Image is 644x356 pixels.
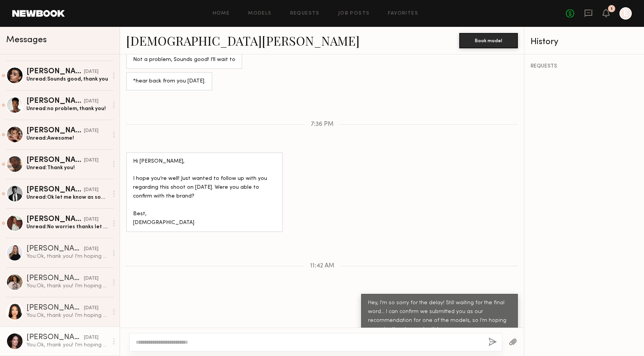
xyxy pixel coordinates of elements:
span: 11:42 AM [310,263,334,269]
div: [PERSON_NAME] S. [26,275,84,282]
div: [PERSON_NAME] [26,216,84,223]
span: Messages [6,36,47,44]
div: [PERSON_NAME] [26,97,84,105]
div: [DATE] [84,216,99,223]
div: Hi [PERSON_NAME], I hope you’re well! Just wanted to follow up with you regarding this shoot on [... [133,157,276,228]
div: 1 [611,7,613,11]
div: You: Ok, thank you! I'm hoping to confirm this with the brand and get a final decision from them ... [26,282,108,290]
div: [DATE] [84,186,99,194]
div: [DATE] [84,334,99,341]
div: [PERSON_NAME] [26,127,84,135]
div: [PERSON_NAME] [26,334,84,341]
div: [PERSON_NAME] [26,304,84,312]
a: Book model [459,37,518,43]
div: Unread: Ok let me know as soon as possible [26,194,108,201]
a: E [619,7,632,20]
div: Not a problem, Sounds good! I’ll wait to [133,56,235,64]
div: [DATE] [84,157,99,164]
div: Unread: no problem, thank you! [26,105,108,112]
div: [DATE] [84,275,99,282]
div: [DATE] [84,127,99,135]
a: Home [213,11,230,16]
div: [DATE] [84,68,99,76]
div: REQUESTS [531,64,638,69]
a: [DEMOGRAPHIC_DATA][PERSON_NAME] [126,32,360,49]
div: [DATE] [84,246,99,253]
a: Requests [290,11,320,16]
div: Unread: Awesome! [26,135,108,142]
div: [DATE] [84,98,99,105]
div: [PERSON_NAME] [26,245,84,253]
div: [PERSON_NAME] [26,186,84,194]
span: 7:36 PM [311,121,333,128]
div: Unread: No worries thanks let me know [26,223,108,231]
a: Favorites [388,11,418,16]
div: History [531,38,638,46]
div: [PERSON_NAME] [26,157,84,164]
div: You: Ok, thank you! I'm hoping to confirm this with the brand and get a final decision from them ... [26,253,108,260]
div: *hear back from you [DATE]. [133,77,205,86]
div: You: Ok, thank you! I'm hoping to confirm this with the brand and get a final decision from them ... [26,341,108,349]
div: You: Ok, thank you! I'm hoping to confirm this with the brand and get a final decision from them ... [26,312,108,319]
div: Unread: Thank you! [26,164,108,171]
div: Unread: Sounds good, thank you [26,76,108,83]
button: Book model [459,33,518,48]
div: [PERSON_NAME] [26,68,84,76]
a: Job Posts [338,11,370,16]
a: Models [248,11,271,16]
div: Hey, I'm so sorry for the delay! Still waiting for the final word... I can confirm we submitted y... [368,299,511,334]
div: [DATE] [84,305,99,312]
